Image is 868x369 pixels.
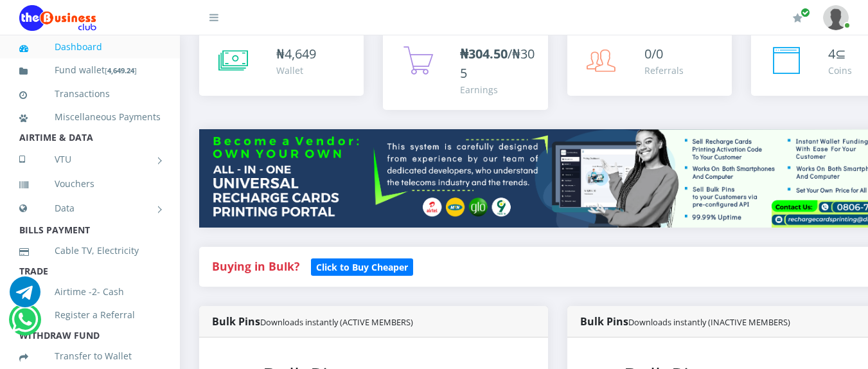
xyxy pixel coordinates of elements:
img: User [823,5,849,30]
a: 0/0 Referrals [567,32,732,96]
a: ₦304.50/₦305 Earnings [383,32,547,110]
i: Renew/Upgrade Subscription [793,13,802,23]
a: Miscellaneous Payments [19,102,161,132]
a: Cable TV, Electricity [19,236,161,265]
div: ⊆ [828,44,852,64]
a: Register a Referral [19,300,161,330]
b: 4,649.24 [107,66,134,75]
b: ₦304.50 [460,45,508,62]
a: Airtime -2- Cash [19,277,161,307]
strong: Buying in Bulk? [212,258,299,274]
a: VTU [19,143,161,175]
div: ₦ [276,44,316,64]
span: 4 [828,45,835,62]
div: Earnings [460,83,535,96]
small: [ ] [105,66,137,75]
a: Dashboard [19,32,161,62]
span: /₦305 [460,45,535,82]
div: Wallet [276,64,316,77]
div: Coins [828,64,852,77]
a: Chat for support [10,286,40,307]
small: Downloads instantly (ACTIVE MEMBERS) [260,316,413,328]
a: Vouchers [19,169,161,199]
small: Downloads instantly (INACTIVE MEMBERS) [628,316,790,328]
a: Chat for support [12,314,38,335]
span: Renew/Upgrade Subscription [801,8,810,17]
span: 4,649 [285,45,316,62]
a: Data [19,192,161,224]
span: 0/0 [644,45,663,62]
a: Click to Buy Cheaper [311,258,413,274]
strong: Bulk Pins [580,314,790,328]
img: Logo [19,5,96,31]
div: Referrals [644,64,684,77]
b: Click to Buy Cheaper [316,261,408,273]
strong: Bulk Pins [212,314,413,328]
a: Transactions [19,79,161,109]
a: Fund wallet[4,649.24] [19,55,161,85]
a: ₦4,649 Wallet [199,32,364,96]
